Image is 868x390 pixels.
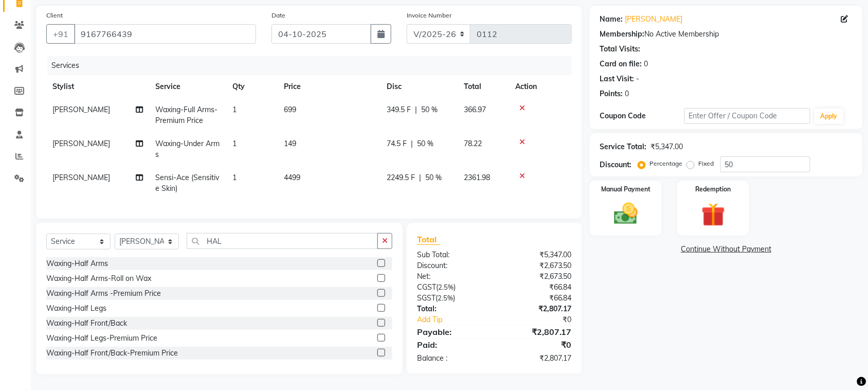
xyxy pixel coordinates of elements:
span: | [419,172,421,183]
div: Waxing-Half Arms -Premium Price [46,288,161,299]
span: [PERSON_NAME] [52,139,110,148]
div: ₹2,673.50 [494,271,580,282]
label: Manual Payment [601,185,650,194]
div: 0 [625,88,629,99]
span: 50 % [417,138,433,149]
div: ₹0 [494,339,580,351]
div: - [637,74,640,84]
th: Disc [381,75,458,98]
label: Client [46,11,63,20]
div: Waxing-Half Arms-Roll on Wax [46,273,151,284]
div: ( ) [409,293,495,304]
button: Apply [815,109,844,124]
span: Sensi-Ace (Sensitive Skin) [155,173,219,193]
span: 149 [284,139,296,148]
span: | [415,104,417,115]
div: Discount: [600,159,632,170]
div: ( ) [409,282,495,293]
span: | [411,138,413,149]
span: CGST [417,282,436,292]
span: 1 [232,139,237,148]
div: Sub Total: [409,250,495,260]
span: 2.5% [438,294,453,302]
div: ₹0 [509,314,580,325]
span: 1 [232,173,237,182]
span: [PERSON_NAME] [52,173,110,182]
button: +91 [46,24,75,44]
span: Waxing-Under Arms [155,139,220,159]
div: Total Visits: [600,44,641,55]
div: Name: [600,14,623,25]
th: Action [509,75,572,98]
span: Total [417,234,441,245]
a: Continue Without Payment [592,244,861,255]
div: Discount: [409,260,495,271]
th: Service [149,75,226,98]
input: Search by Name/Mobile/Email/Code [74,24,256,44]
a: [PERSON_NAME] [625,14,683,25]
span: 349.5 F [387,104,411,115]
span: 50 % [421,104,438,115]
div: Card on file: [600,59,642,69]
input: Search or Scan [187,233,378,249]
span: 2.5% [438,283,454,291]
div: ₹5,347.00 [494,250,580,260]
div: Paid: [409,339,495,351]
th: Price [278,75,381,98]
th: Stylist [46,75,149,98]
div: Payable: [409,326,495,338]
span: 366.97 [464,105,486,114]
th: Total [458,75,509,98]
div: Waxing-Half Legs-Premium Price [46,333,157,344]
div: Waxing-Half Legs [46,303,106,314]
img: _gift.svg [694,200,733,229]
div: Net: [409,271,495,282]
div: Last Visit: [600,74,635,84]
div: ₹2,673.50 [494,260,580,271]
div: ₹66.84 [494,293,580,304]
input: Enter Offer / Coupon Code [684,108,810,124]
div: Balance : [409,353,495,364]
div: ₹66.84 [494,282,580,293]
a: Add Tip [409,314,509,325]
span: 2249.5 F [387,172,415,183]
div: 0 [644,59,648,69]
div: Services [47,56,580,75]
th: Qty [226,75,278,98]
label: Percentage [650,159,683,168]
span: SGST [417,293,436,303]
label: Fixed [699,159,714,168]
div: Waxing-Half Front/Back [46,318,127,329]
div: No Active Membership [600,29,853,40]
span: 2361.98 [464,173,490,182]
img: _cash.svg [607,200,645,227]
label: Invoice Number [407,11,451,20]
label: Redemption [696,185,731,194]
div: Coupon Code [600,111,684,121]
div: ₹2,807.17 [494,326,580,338]
div: ₹5,347.00 [651,141,683,152]
div: Points: [600,88,623,99]
label: Date [272,11,285,20]
span: 50 % [425,172,442,183]
span: 4499 [284,173,300,182]
span: 1 [232,105,237,114]
span: 74.5 F [387,138,407,149]
div: ₹2,807.17 [494,353,580,364]
div: Total: [409,304,495,314]
div: Waxing-Half Arms [46,258,108,269]
span: Waxing-Full Arms-Premium Price [155,105,218,125]
span: [PERSON_NAME] [52,105,110,114]
div: Waxing-Half Front/Back-Premium Price [46,348,178,359]
div: ₹2,807.17 [494,304,580,314]
span: 78.22 [464,139,482,148]
div: Membership: [600,29,645,40]
div: Service Total: [600,141,647,152]
span: 699 [284,105,296,114]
